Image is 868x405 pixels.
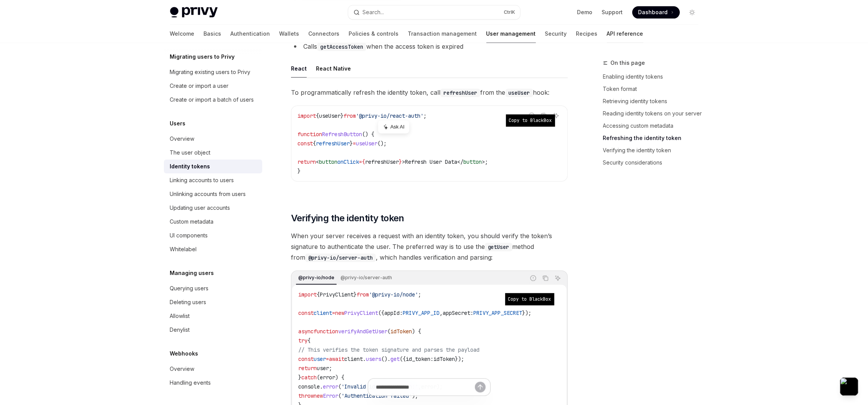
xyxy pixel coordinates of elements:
[473,310,522,316] span: PRIVY_APP_SECRET
[164,132,262,146] a: Overview
[320,291,354,298] span: PrivyClient
[164,295,262,309] a: Deleting users
[363,8,384,17] div: Search...
[164,187,262,201] a: Unlinking accounts from users
[170,162,210,171] div: Identity tokens
[522,310,532,316] span: });
[408,25,477,43] a: Transaction management
[528,273,538,283] button: Report incorrect code
[164,79,262,93] a: Create or import a user
[403,310,440,316] span: PRIVY_APP_ID
[337,158,359,165] span: onClick
[164,242,262,256] a: Whitelabel
[317,43,366,51] code: getAccessToken
[279,25,299,43] a: Wallets
[354,291,357,298] span: }
[335,374,344,381] span: ) {
[377,140,387,147] span: ();
[381,356,390,362] span: ().
[357,291,369,298] span: from
[686,6,698,18] button: Toggle dark mode
[319,112,341,119] span: useUser
[348,5,520,19] button: Open search
[457,158,463,165] span: </
[164,173,262,187] a: Linking accounts to users
[317,374,320,381] span: (
[541,273,551,283] button: Copy the contents from the code block
[390,356,400,362] span: get
[316,140,350,147] span: refreshUser
[329,356,344,362] span: await
[298,310,314,316] span: const
[603,144,704,156] a: Verifying the identity token
[320,374,335,381] span: error
[366,356,381,362] span: users
[475,382,486,392] button: Send message
[405,158,457,165] span: Refresh User Data
[506,114,555,127] button: Copy to BlackBox
[365,158,399,165] span: refreshUser
[322,131,362,138] span: RefreshButton
[170,81,229,91] div: Create or import a user
[545,25,567,43] a: Security
[164,309,262,323] a: Allowlist
[338,273,394,282] div: @privy-io/server-auth
[314,328,338,335] span: function
[607,25,643,43] a: API reference
[363,356,366,362] span: .
[291,87,568,98] span: To programmatically refresh the identity token, call from the hook:
[291,212,404,224] span: Verifying the identity token
[291,59,307,77] div: React
[305,254,376,262] code: @privy-io/server-auth
[376,379,475,395] input: Ask a question...
[296,273,337,282] div: @privy-io/node
[338,328,387,335] span: verifyAndGetUser
[170,7,218,18] img: light logo
[170,148,211,157] div: The user object
[291,230,568,263] span: When your server receives a request with an identity token, you should verify the token’s signatu...
[298,374,301,381] span: }
[314,310,332,316] span: client
[170,25,195,43] a: Welcome
[301,374,317,381] span: catch
[486,25,536,43] a: User management
[603,132,704,144] a: Refreshing the identity token
[164,323,262,337] a: Denylist
[164,215,262,229] a: Custom metadata
[170,325,190,334] div: Denylist
[341,112,344,119] span: }
[316,112,319,119] span: {
[440,310,443,316] span: ,
[369,291,418,298] span: '@privy-io/node'
[170,119,186,128] h5: Users
[164,146,262,160] a: The user object
[349,25,399,43] a: Policies & controls
[204,25,222,43] a: Basics
[317,291,320,298] span: {
[335,310,344,316] span: new
[170,245,197,254] div: Whitelabel
[362,131,374,138] span: () {
[231,25,270,43] a: Authentication
[164,160,262,173] a: Identity tokens
[362,158,365,165] span: {
[390,328,412,335] span: idToken
[298,168,301,175] span: }
[170,349,198,358] h5: Webhooks
[314,356,326,362] span: user
[170,189,246,199] div: Unlinking accounts from users
[356,112,423,119] span: '@privy-io/react-auth'
[170,378,211,387] div: Handling events
[308,337,311,344] span: {
[412,328,421,335] span: ) {
[611,58,645,67] span: On this page
[313,140,316,147] span: {
[423,112,427,119] span: ;
[433,356,455,362] span: idToken
[170,231,208,240] div: UI components
[506,89,533,97] code: useUser
[603,95,704,107] a: Retrieving identity tokens
[553,273,563,283] button: Ask AI
[603,83,704,95] a: Token format
[332,310,335,316] span: =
